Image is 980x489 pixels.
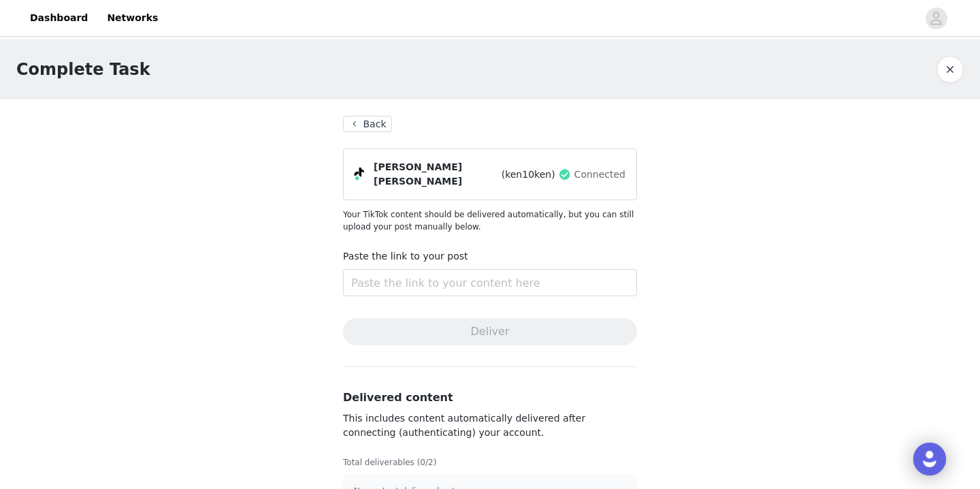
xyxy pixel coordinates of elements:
span: Connected [574,168,625,182]
span: This includes content automatically delivered after connecting (authenticating) your account. [343,413,585,438]
p: Your TikTok content should be delivered automatically, but you can still upload your post manuall... [343,208,637,233]
label: Paste the link to your post [343,251,468,262]
input: Paste the link to your content here [343,269,637,296]
span: [PERSON_NAME] [PERSON_NAME] [374,160,499,189]
h3: Delivered content [343,390,637,406]
div: Open Intercom Messenger [913,443,946,475]
a: Networks [99,3,166,33]
div: avatar [930,7,943,29]
span: (ken10ken) [502,168,555,182]
h1: Complete Task [16,57,150,82]
a: Dashboard [22,3,96,33]
button: Deliver [343,318,637,345]
p: Total deliverables (0/2) [343,456,637,469]
button: Back [343,116,392,132]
